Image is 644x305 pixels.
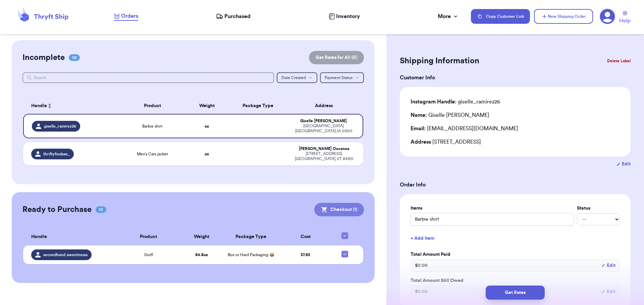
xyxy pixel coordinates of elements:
[281,76,306,80] span: Date Created
[292,124,355,134] div: [GEOGRAPHIC_DATA] [GEOGRAPHIC_DATA] , IA 51250
[114,12,138,21] a: Orders
[534,9,593,24] button: New Shipping Order
[22,52,65,63] h2: Incomplete
[415,262,428,269] span: $ 0.00
[314,203,364,216] button: Checkout (1)
[471,9,530,24] button: Copy Customer Link
[43,252,88,257] span: secondhand.sweetnesss
[619,17,631,25] span: Help
[411,138,620,146] div: [STREET_ADDRESS]
[277,72,317,83] button: Date Created
[227,98,288,114] th: Package Type
[411,99,457,104] span: Instagram Handle:
[411,112,427,118] span: Name:
[325,76,353,80] span: Payment Status
[336,12,360,20] span: Inventory
[411,205,574,212] label: Items
[186,98,227,114] th: Weight
[301,253,310,257] span: $ 7.63
[69,54,80,61] span: 02
[47,102,52,110] button: Sort ascending
[144,252,153,257] span: Stuff
[288,98,363,114] th: Address
[228,253,274,257] span: Box or Hard Packaging 📦
[43,151,70,157] span: thriftyfindsae_
[411,251,620,258] label: Total Amount Paid
[118,98,186,114] th: Product
[619,11,631,25] a: Help
[181,228,221,245] th: Weight
[408,231,623,246] button: + Add Item
[411,98,500,106] div: giselle_ramirez26
[604,54,633,68] button: Delete Label
[121,12,138,20] span: Orders
[411,126,426,131] span: Email:
[411,139,431,145] span: Address
[292,119,355,124] div: Giselle [PERSON_NAME]
[486,286,545,300] button: Get Rates
[281,228,330,245] th: Cost
[96,206,106,213] span: 01
[205,124,209,128] strong: oz
[137,151,168,157] span: Men’s Cars jacket
[411,277,620,284] label: Total Amount Still Owed
[601,262,615,269] button: Edit
[216,12,251,20] a: Purchased
[31,102,47,109] span: Handle
[577,205,620,212] label: Status
[329,12,360,20] a: Inventory
[400,181,631,189] h3: Order Info
[224,12,251,20] span: Purchased
[411,125,620,133] div: [EMAIL_ADDRESS][DOMAIN_NAME]
[221,228,281,245] th: Package Type
[22,204,92,215] h2: Ready to Purchase
[400,74,631,82] h3: Customer Info
[31,233,47,240] span: Handle
[205,152,209,156] strong: oz
[400,56,479,66] h2: Shipping Information
[320,72,364,83] button: Payment Status
[411,111,489,119] div: Giselle [PERSON_NAME]
[22,72,274,83] input: Search
[115,228,181,245] th: Product
[195,253,208,257] strong: 64.8 oz
[292,146,355,151] div: [PERSON_NAME] Oscanoa
[309,51,364,64] button: Get Rates for All (0)
[292,151,355,161] div: [STREET_ADDRESS] [GEOGRAPHIC_DATA] , UT 84120
[142,124,162,129] span: Barbie shirt
[438,12,459,20] div: More
[44,124,76,129] span: giselle_ramirez26
[616,161,631,167] button: Edit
